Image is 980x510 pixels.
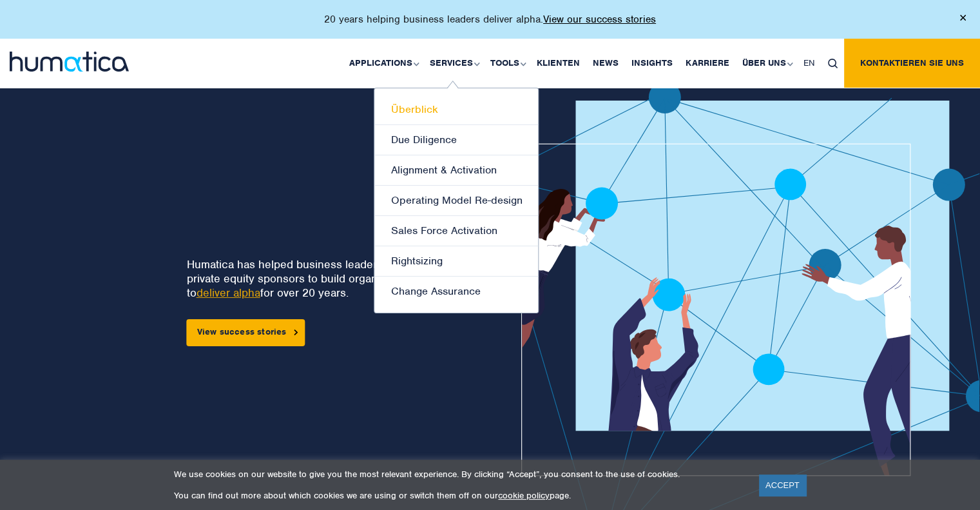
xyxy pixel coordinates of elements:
[374,186,538,216] a: Operating Model Re-design
[197,286,260,300] a: deliver alpha
[374,155,538,186] a: Alignment & Activation
[423,39,484,88] a: Services
[343,39,423,88] a: Applications
[498,490,550,501] a: cookie policy
[374,277,538,306] a: Change Assurance
[797,39,821,88] a: EN
[374,95,538,125] a: Überblick
[294,329,298,335] img: arrowicon
[10,52,129,72] img: logo
[374,246,538,277] a: Rightsizing
[803,57,815,68] span: EN
[187,319,305,346] a: View success stories
[543,13,656,26] a: View our success stories
[174,490,743,501] p: You can find out more about which cookies we are using or switch them off on our page.
[530,39,586,88] a: Klienten
[844,39,980,88] a: Kontaktieren Sie uns
[174,469,743,480] p: We use cookies on our website to give you the most relevant experience. By clicking “Accept”, you...
[625,39,679,88] a: Insights
[828,59,838,68] img: search_icon
[374,216,538,246] a: Sales Force Activation
[484,39,530,88] a: Tools
[759,475,806,496] a: ACCEPT
[374,125,538,155] a: Due Diligence
[736,39,797,88] a: Über uns
[324,13,656,26] p: 20 years helping business leaders deliver alpha.
[586,39,625,88] a: News
[679,39,736,88] a: Karriere
[187,257,423,300] p: Humatica has helped business leaders and private equity sponsors to build organizations to for ov...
